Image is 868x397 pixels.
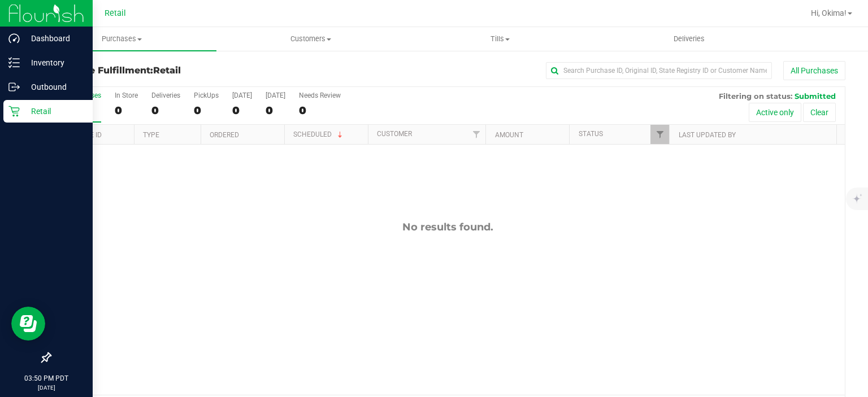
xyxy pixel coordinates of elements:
[105,8,126,18] span: Retail
[27,27,216,51] a: Purchases
[795,91,836,101] span: Submitted
[20,104,88,118] p: Retail
[8,33,20,44] inline-svg: Dashboard
[27,34,216,44] span: Purchases
[266,91,285,99] div: [DATE]
[293,130,345,138] a: Scheduled
[8,57,20,68] inline-svg: Inventory
[406,27,595,51] a: Tills
[803,103,836,122] button: Clear
[151,91,180,99] div: Deliveries
[232,104,252,117] div: 0
[811,8,847,18] span: Hi, Okima!
[50,66,315,76] h3: Purchase Fulfillment:
[719,91,792,101] span: Filtering on status:
[153,65,181,76] span: Retail
[658,34,720,44] span: Deliveries
[650,125,669,144] a: Filter
[8,106,20,117] inline-svg: Retail
[406,34,594,44] span: Tills
[299,91,341,99] div: Needs Review
[151,104,180,117] div: 0
[377,130,412,138] a: Customer
[467,125,485,144] a: Filter
[20,56,88,69] p: Inventory
[679,131,736,139] a: Last Updated By
[115,104,138,117] div: 0
[217,34,405,44] span: Customers
[579,130,603,138] a: Status
[299,104,341,117] div: 0
[216,27,406,51] a: Customers
[20,32,88,45] p: Dashboard
[210,131,239,139] a: Ordered
[115,91,138,99] div: In Store
[495,131,523,139] a: Amount
[20,80,88,94] p: Outbound
[546,62,772,79] input: Search Purchase ID, Original ID, State Registry ID or Customer Name...
[194,104,219,117] div: 0
[143,131,159,139] a: Type
[266,104,285,117] div: 0
[783,61,845,80] button: All Purchases
[5,373,88,383] p: 03:50 PM PDT
[194,91,219,99] div: PickUps
[50,221,845,233] div: No results found.
[5,383,88,392] p: [DATE]
[11,307,45,341] iframe: Resource center
[232,91,252,99] div: [DATE]
[749,103,801,122] button: Active only
[8,81,20,93] inline-svg: Outbound
[594,27,784,51] a: Deliveries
